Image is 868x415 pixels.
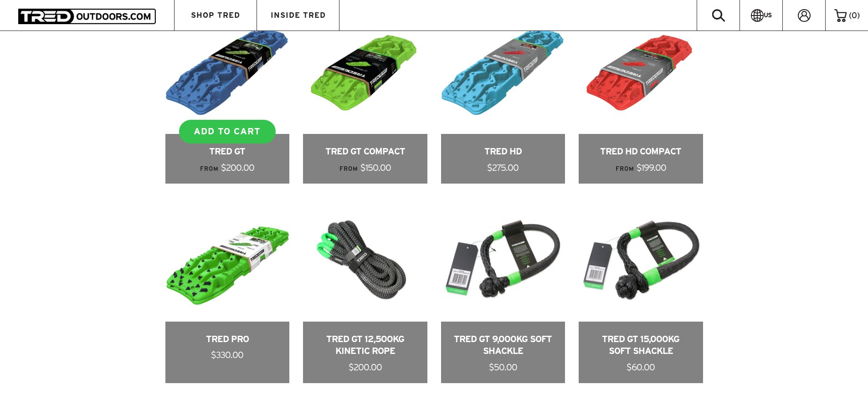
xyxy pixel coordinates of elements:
[179,120,276,143] a: ADD TO CART
[18,9,156,24] img: TRED Outdoors America
[849,11,860,20] span: ( )
[191,11,240,19] span: SHOP TRED
[852,11,857,20] span: 0
[834,9,847,22] img: cart-icon
[271,11,326,19] span: INSIDE TRED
